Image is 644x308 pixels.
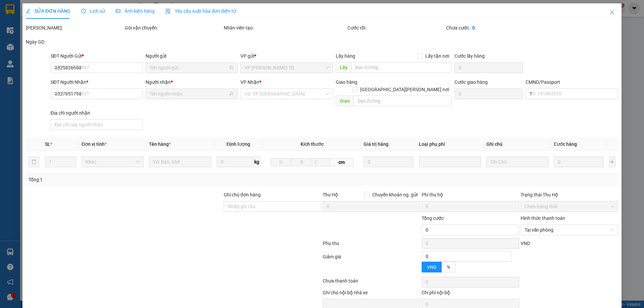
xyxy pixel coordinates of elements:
th: Ghi chú [484,138,551,151]
div: Chưa thanh toán [322,277,421,289]
div: CMND/Passport [526,78,618,86]
input: Cước lấy hàng [454,62,523,73]
div: Phụ thu [322,240,421,251]
span: [GEOGRAPHIC_DATA][PERSON_NAME] nơi [358,86,452,93]
span: edit [26,9,31,13]
input: Ghi Chú [486,157,548,167]
input: Tên người nhận [150,90,228,98]
div: SĐT Người Nhận [51,78,143,86]
span: picture [116,9,120,13]
input: Dọc đường [354,96,452,106]
span: Lấy [336,62,351,73]
span: Yêu cầu xuất hóa đơn điện tử [165,8,236,14]
span: Định lượng [226,141,250,147]
span: VP Trần Phú TB [245,63,329,73]
div: VP gửi [241,52,333,60]
div: Gói vận chuyển: [125,24,222,32]
button: plus [609,157,615,167]
span: user [229,91,234,96]
label: Hình thức thanh toán [521,215,565,221]
span: SỬA ĐƠN HÀNG [26,8,70,14]
span: Lịch sử [81,8,105,14]
div: Giảm giá [322,253,421,275]
input: Dọc đường [351,62,452,73]
button: delete [29,157,39,167]
div: Cước rồi : [347,24,445,32]
span: Lấy hàng [336,53,355,59]
span: VP Nhận [241,79,260,85]
div: Người gửi [146,52,238,60]
span: Khác [86,157,140,167]
span: Tên hàng [149,141,171,147]
label: Ghi chú đơn hàng [224,192,261,197]
span: Chuyển khoản ng. gửi [370,191,420,198]
div: Địa chỉ người nhận [51,109,143,117]
b: 0 [473,25,475,30]
input: Ghi chú đơn hàng [224,201,321,212]
input: 0 [364,157,414,167]
th: Loại phụ phí [416,138,484,151]
span: Lấy tận nơi [423,52,452,60]
span: VND [521,241,530,246]
span: Ảnh kiện hàng [116,8,155,14]
span: Cước hàng [554,141,577,147]
span: clock-circle [81,9,86,13]
span: SL [45,141,50,147]
span: Đơn vị tính [82,141,107,147]
span: Thu Hộ [323,192,338,197]
span: Giá trị hàng [364,141,389,147]
div: Nhân viên tạo: [224,24,346,32]
span: user [229,65,234,70]
input: C [312,158,330,166]
button: Close [603,3,622,22]
div: Trạng thái Thu Hộ [521,191,618,198]
span: Giao [336,96,354,106]
input: VD: Bàn, Ghế [149,157,211,167]
img: icon [165,9,171,14]
span: Tại văn phòng [525,225,614,235]
input: D [271,158,291,166]
span: Giao hàng [336,79,357,85]
div: Chưa cước : [446,24,544,32]
span: cm [330,158,353,166]
div: Phí thu hộ [422,191,519,201]
div: Chi phí nội bộ [422,289,519,299]
label: Cước lấy hàng [454,53,485,59]
input: R [291,158,312,166]
div: Ghi chú nội bộ nhà xe [323,289,420,299]
input: Địa chỉ của người nhận [51,119,143,130]
span: VND [427,264,436,270]
span: Kích thước [301,141,324,147]
input: Tên người gửi [150,64,228,71]
span: % [447,264,450,270]
div: Người nhận [146,78,238,86]
input: Cước giao hàng [454,88,523,99]
label: Cước giao hàng [454,79,488,85]
div: [PERSON_NAME]: [26,24,123,32]
div: Tổng: 1 [29,176,249,183]
input: 0 [554,157,604,167]
span: Tổng cước [422,215,444,221]
div: SĐT Người Gửi [51,52,143,60]
span: kg [254,157,260,167]
span: Chọn trạng thái [525,201,614,211]
span: close [609,10,615,15]
div: Ngày GD: [26,38,123,46]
